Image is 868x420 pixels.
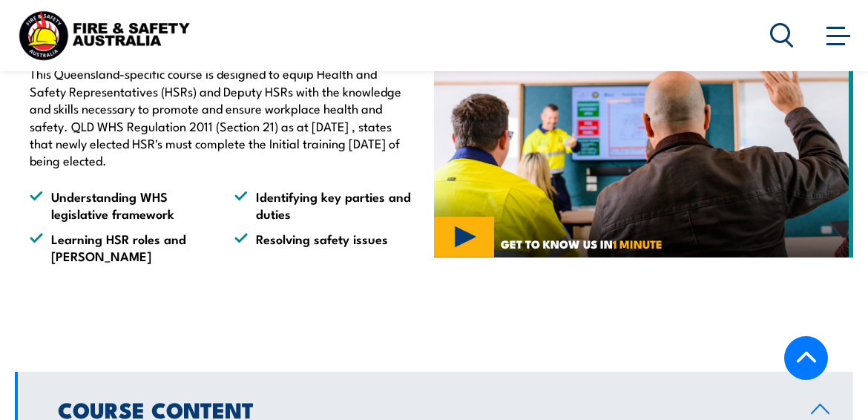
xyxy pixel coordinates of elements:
[30,188,208,223] li: Understanding WHS legislative framework
[30,65,412,168] p: This Queensland-specific course is designed to equip Health and Safety Representatives (HSRs) and...
[613,235,662,252] strong: 1 MINUTE
[501,237,662,251] span: GET TO KNOW US IN
[234,230,412,265] li: Resolving safety issues
[234,188,412,223] li: Identifying key parties and duties
[58,399,787,419] h2: Course Content
[30,230,208,265] li: Learning HSR roles and [PERSON_NAME]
